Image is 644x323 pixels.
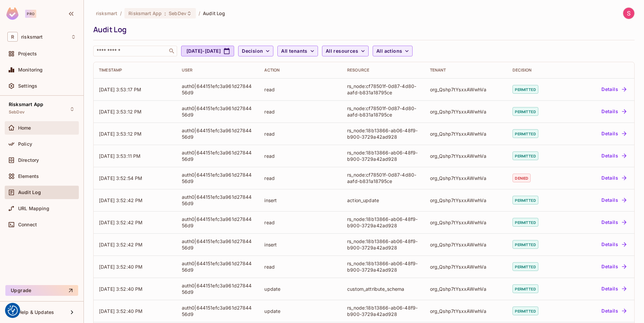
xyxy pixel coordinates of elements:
div: User [182,67,254,73]
div: Timestamp [99,67,171,73]
span: [DATE] 3:52:40 PM [99,264,143,270]
div: custom_attribute_schema [347,286,419,292]
div: Resource [347,67,419,73]
div: rs_node:18b13866-ab06-48f9-b900-3729a42ad928 [347,127,419,140]
div: rs_node:18b13866-ab06-48f9-b900-3729a42ad928 [347,216,419,229]
div: action_update [347,197,419,203]
button: Details [599,106,629,117]
button: Details [599,84,629,95]
div: read [264,153,336,159]
button: Details [599,195,629,205]
div: Audit Log [93,25,631,35]
span: [DATE] 3:52:42 PM [99,220,143,225]
div: update [264,286,336,292]
button: All tenants [277,46,318,56]
span: All actions [376,47,402,55]
li: / [199,10,200,16]
div: auth0|644151efc3a961d2784456d9 [182,305,254,317]
div: read [264,86,336,93]
button: All resources [322,46,369,56]
div: auth0|644151efc3a961d2784456d9 [182,83,254,96]
button: Details [599,261,629,272]
div: auth0|644151efc3a961d2784456d9 [182,216,254,229]
div: rs_node:cf78501f-0d87-4d80-aafd-b831a18795ce [347,105,419,118]
span: permitted [513,284,538,293]
span: [DATE] 3:52:40 PM [99,286,143,292]
span: permitted [513,85,538,94]
span: Projects [18,51,37,56]
div: rs_node:cf78501f-0d87-4d80-aafd-b831a18795ce [347,83,419,96]
div: Pro [25,10,36,18]
span: SebDev [9,109,24,115]
div: read [264,219,336,226]
span: the active workspace [96,10,117,16]
span: Policy [18,141,32,147]
div: read [264,108,336,115]
span: permitted [513,218,538,227]
span: permitted [513,240,538,249]
div: rs_node:18b13866-ab06-48f9-b900-3729a42ad928 [347,238,419,251]
span: All tenants [281,47,307,55]
span: [DATE] 3:53:17 PM [99,87,142,92]
span: All resources [326,47,358,55]
div: rs_node:18b13866-ab06-48f9-b900-3729a42ad928 [347,305,419,317]
div: Tenant [430,67,502,73]
button: [DATE]-[DATE] [181,46,234,56]
span: Risksmart App [9,102,43,107]
span: Audit Log [18,190,41,195]
div: org_Qshp7tYsxxAWwhVa [430,219,502,226]
div: read [264,175,336,181]
span: permitted [513,129,538,138]
div: auth0|644151efc3a961d2784456d9 [182,260,254,273]
span: : [164,11,166,16]
div: rs_node:18b13866-ab06-48f9-b900-3729a42ad928 [347,149,419,162]
span: [DATE] 3:52:40 PM [99,308,143,314]
span: Audit Log [203,10,225,16]
span: Help & Updates [18,310,54,315]
span: permitted [513,151,538,160]
span: [DATE] 3:52:54 PM [99,175,143,181]
button: Decision [238,46,273,56]
div: auth0|644151efc3a961d2784456d9 [182,127,254,140]
div: insert [264,197,336,203]
span: [DATE] 3:53:12 PM [99,109,142,114]
button: Details [599,283,629,294]
div: insert [264,241,336,248]
div: org_Qshp7tYsxxAWwhVa [430,175,502,181]
button: Details [599,239,629,250]
span: permitted [513,262,538,271]
span: permitted [513,307,538,315]
button: Consent Preferences [8,306,18,316]
div: Decision [513,67,561,73]
div: read [264,264,336,270]
span: R [7,32,18,42]
span: Decision [242,47,263,55]
div: read [264,131,336,137]
span: Home [18,125,31,131]
div: org_Qshp7tYsxxAWwhVa [430,153,502,159]
span: [DATE] 3:53:12 PM [99,131,142,137]
div: update [264,308,336,314]
div: auth0|644151efc3a961d2784456d9 [182,282,254,295]
span: Risksmart App [128,10,162,16]
div: org_Qshp7tYsxxAWwhVa [430,108,502,115]
img: Revisit consent button [8,306,18,316]
span: denied [513,174,531,182]
div: Action [264,67,336,73]
button: Details [599,150,629,161]
span: [DATE] 3:52:42 PM [99,197,143,203]
div: auth0|644151efc3a961d2784456d9 [182,105,254,118]
button: Details [599,128,629,139]
span: Elements [18,174,39,179]
div: auth0|644151efc3a961d2784456d9 [182,194,254,206]
span: permitted [513,196,538,204]
div: org_Qshp7tYsxxAWwhVa [430,286,502,292]
div: rs_node:18b13866-ab06-48f9-b900-3729a42ad928 [347,260,419,273]
div: org_Qshp7tYsxxAWwhVa [430,308,502,314]
li: / [120,10,122,16]
div: org_Qshp7tYsxxAWwhVa [430,131,502,137]
button: Details [599,306,629,316]
span: permitted [513,107,538,116]
button: Details [599,217,629,228]
span: Connect [18,222,37,227]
